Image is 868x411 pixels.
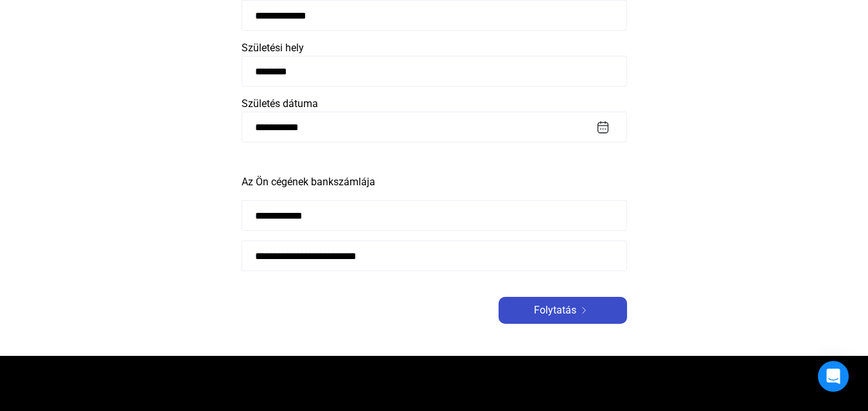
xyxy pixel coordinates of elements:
font: Születés dátuma [242,97,318,110]
div: Intercom Messenger megnyitása [818,361,849,392]
font: Az Ön cégének bankszámlája [242,176,375,188]
img: jobbra nyíl-fehér [576,307,592,314]
font: Születési hely [242,42,304,54]
font: Folytatás [534,304,576,316]
button: Folytatásjobbra nyíl-fehér [499,297,627,324]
